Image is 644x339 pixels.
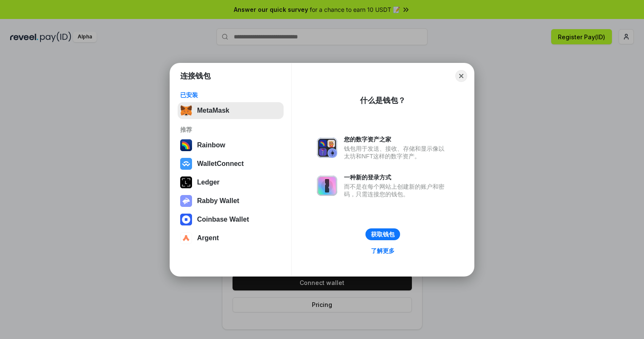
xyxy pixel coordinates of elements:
button: WalletConnect [178,155,284,172]
button: Argent [178,230,284,247]
div: 已安装 [180,91,281,99]
img: svg+xml,%3Csvg%20width%3D%22120%22%20height%3D%22120%22%20viewBox%3D%220%200%20120%20120%22%20fil... [180,139,192,151]
div: 一种新的登录方式 [344,174,449,181]
div: 推荐 [180,126,281,133]
div: 获取钱包 [371,231,395,238]
button: 获取钱包 [365,228,400,240]
button: MetaMask [178,102,284,119]
a: 了解更多 [366,245,400,256]
img: svg+xml,%3Csvg%20xmlns%3D%22http%3A%2F%2Fwww.w3.org%2F2000%2Fsvg%22%20fill%3D%22none%22%20viewBox... [180,195,192,207]
div: 钱包用于发送、接收、存储和显示像以太坊和NFT这样的数字资产。 [344,145,449,160]
img: svg+xml,%3Csvg%20xmlns%3D%22http%3A%2F%2Fwww.w3.org%2F2000%2Fsvg%22%20width%3D%2228%22%20height%3... [180,176,192,188]
img: svg+xml,%3Csvg%20xmlns%3D%22http%3A%2F%2Fwww.w3.org%2F2000%2Fsvg%22%20fill%3D%22none%22%20viewBox... [317,176,337,196]
div: Ledger [197,179,219,186]
div: WalletConnect [197,160,244,168]
button: Coinbase Wallet [178,211,284,228]
div: 什么是钱包？ [360,95,406,106]
div: 了解更多 [371,247,395,255]
img: svg+xml,%3Csvg%20width%3D%2228%22%20height%3D%2228%22%20viewBox%3D%220%200%2028%2028%22%20fill%3D... [180,214,192,225]
img: svg+xml,%3Csvg%20width%3D%2228%22%20height%3D%2228%22%20viewBox%3D%220%200%2028%2028%22%20fill%3D... [180,158,192,170]
img: svg+xml,%3Csvg%20fill%3D%22none%22%20height%3D%2233%22%20viewBox%3D%220%200%2035%2033%22%20width%... [180,105,192,117]
div: 您的数字资产之家 [344,136,449,143]
button: Rainbow [178,137,284,154]
img: svg+xml,%3Csvg%20xmlns%3D%22http%3A%2F%2Fwww.w3.org%2F2000%2Fsvg%22%20fill%3D%22none%22%20viewBox... [317,138,337,158]
button: Close [455,70,467,82]
h1: 连接钱包 [180,71,211,81]
div: Rainbow [197,141,225,149]
div: Coinbase Wallet [197,216,249,223]
img: svg+xml,%3Csvg%20width%3D%2228%22%20height%3D%2228%22%20viewBox%3D%220%200%2028%2028%22%20fill%3D... [180,232,192,244]
button: Rabby Wallet [178,193,284,209]
div: 而不是在每个网站上创建新的账户和密码，只需连接您的钱包。 [344,183,449,198]
button: Ledger [178,174,284,191]
div: Argent [197,234,219,242]
div: Rabby Wallet [197,197,239,205]
div: MetaMask [197,107,229,114]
